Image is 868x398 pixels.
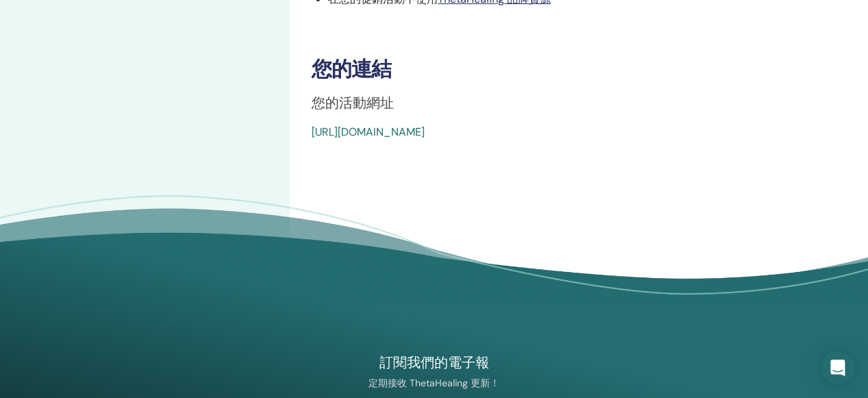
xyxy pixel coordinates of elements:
font: 訂閱我們的電子報 [379,353,489,371]
a: [URL][DOMAIN_NAME] [312,125,425,139]
font: 定期接收 ThetaHealing 更新！ [368,377,500,389]
font: 您的連結 [312,55,392,82]
font: 您的活動網址 [312,94,394,112]
div: 開啟 Intercom Messenger [821,351,854,384]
